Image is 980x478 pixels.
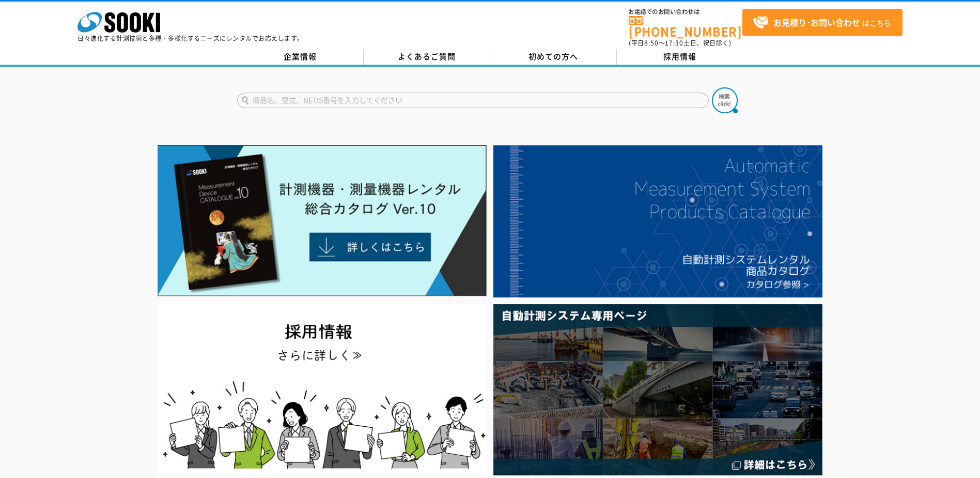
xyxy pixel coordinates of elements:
[712,87,738,113] img: btn_search.png
[158,304,487,475] img: SOOKI recruit
[665,38,683,48] span: 17:30
[629,16,742,37] a: [PHONE_NUMBER]
[742,9,903,36] a: お見積り･お問い合わせはこちら
[364,49,490,65] a: よくあるご質問
[644,38,659,48] span: 8:50
[237,49,364,65] a: 企業情報
[753,15,891,31] span: はこちら
[493,145,822,297] img: 自動計測システムカタログ
[158,145,487,296] img: Catalog Ver10
[617,49,743,65] a: 採用情報
[77,35,304,41] p: 日々進化する計測技術と多種・多様化するニーズにレンタルでお応えします。
[629,9,742,15] span: お電話でのお問い合わせは
[493,304,822,475] img: 自動計測システム専用ページ
[528,51,578,62] span: 初めての方へ
[490,49,617,65] a: 初めての方へ
[629,38,731,48] span: (平日 ～ 土日、祝日除く)
[237,93,709,108] input: 商品名、型式、NETIS番号を入力してください
[773,16,860,28] strong: お見積り･お問い合わせ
